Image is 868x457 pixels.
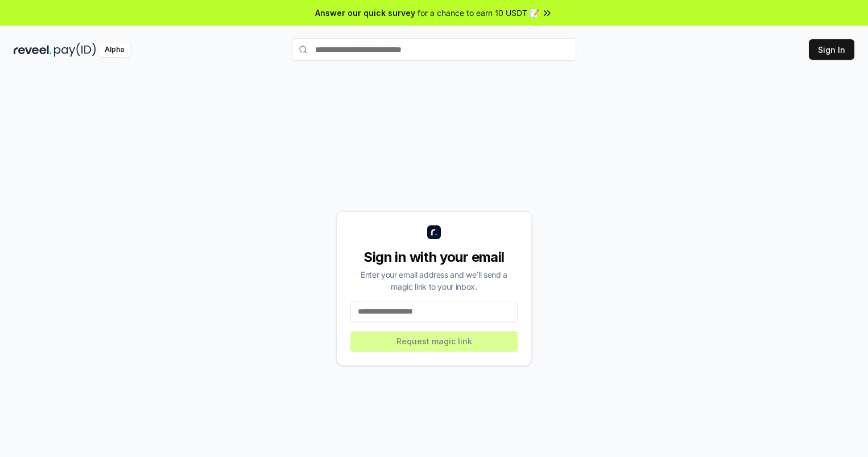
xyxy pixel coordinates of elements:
img: reveel_dark [14,43,52,57]
div: Enter your email address and we’ll send a magic link to your inbox. [350,269,518,293]
div: Sign in with your email [350,248,518,266]
span: for a chance to earn 10 USDT 📝 [418,7,539,19]
button: Sign In [809,39,854,60]
span: Answer our quick survey [315,7,415,19]
img: logo_small [427,225,441,239]
img: pay_id [54,43,96,57]
div: Alpha [98,43,130,57]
